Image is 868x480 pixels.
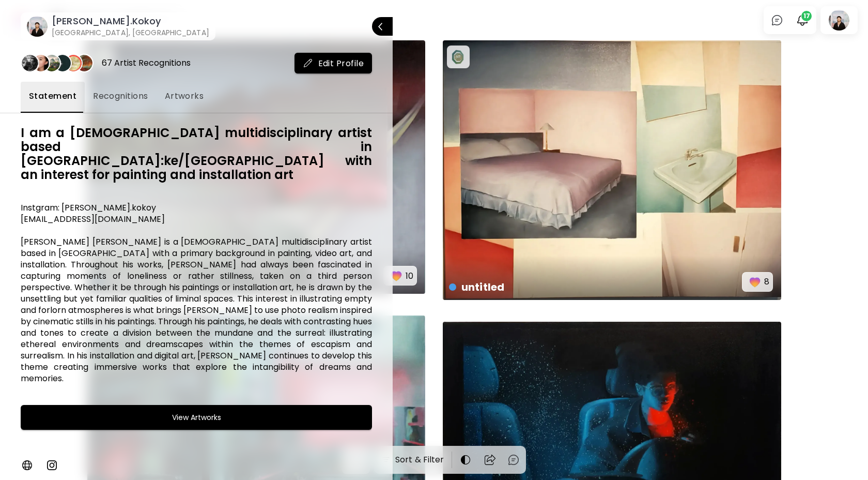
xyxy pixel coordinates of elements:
h6: I am a [DEMOGRAPHIC_DATA] multidisciplinary artist based in [GEOGRAPHIC_DATA]:ke/[GEOGRAPHIC_DATA... [21,126,372,182]
h6: [PERSON_NAME].Kokoy [52,15,209,27]
button: View Artworks [21,405,372,430]
h6: Instgram: [PERSON_NAME].kokoy [EMAIL_ADDRESS][DOMAIN_NAME] [PERSON_NAME] [PERSON_NAME] is a [DEMO... [21,202,372,384]
h6: View Artworks [172,411,221,424]
button: mailEdit Profile [295,53,373,73]
span: Edit Profile [303,58,364,69]
div: 67 Artist Recognitions [102,57,191,69]
span: Statement [29,90,76,102]
img: mail [303,58,313,68]
img: instagram [45,459,58,471]
h6: [GEOGRAPHIC_DATA], [GEOGRAPHIC_DATA] [52,27,209,38]
span: Artworks [165,90,204,102]
img: personalWebsite [21,459,33,471]
span: Recognitions [93,90,148,102]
